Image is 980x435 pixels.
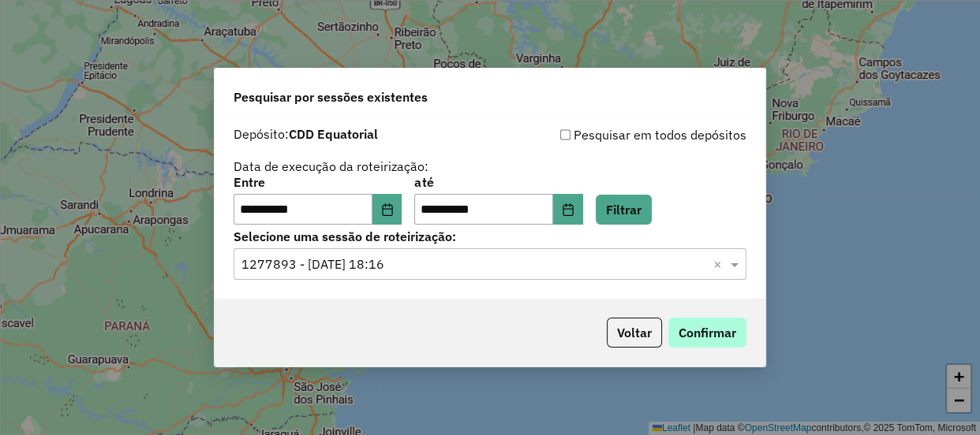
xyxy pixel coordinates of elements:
span: Clear all [713,255,727,273]
div: Pesquisar em todos depósitos [490,125,746,144]
label: até [414,173,582,191]
span: Pesquisar por sessões existentes [234,87,428,106]
label: Depósito: [234,125,378,143]
button: Confirmar [668,318,746,348]
button: Choose Date [372,194,402,225]
button: Voltar [607,318,662,348]
label: Entre [234,173,402,191]
button: Filtrar [596,195,652,225]
label: Data de execução da roteirização: [234,157,428,176]
button: Choose Date [553,194,583,225]
strong: CDD Equatorial [289,126,378,142]
label: Selecione uma sessão de roteirização: [234,227,746,246]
